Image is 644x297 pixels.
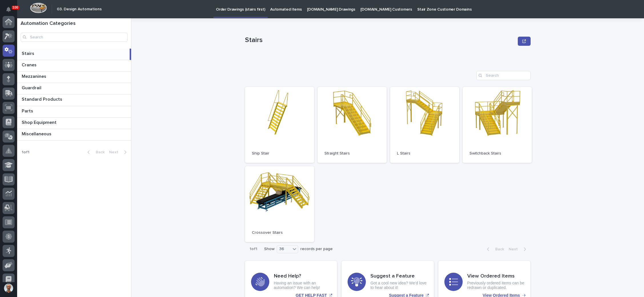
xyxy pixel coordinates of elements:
p: L Stairs [397,151,452,156]
p: Miscellaneous [22,130,53,137]
p: Guardrail [22,84,43,91]
button: Back [482,247,506,252]
p: 1 of 1 [245,242,262,256]
a: Ship Stair [245,87,314,163]
button: users-avatar [3,282,15,294]
a: Switchback Stairs [463,87,532,163]
a: MezzaninesMezzanines [17,72,131,83]
input: Search [476,71,531,80]
input: Search [21,33,128,42]
p: Ship Stair [252,151,307,156]
p: Straight Stairs [324,151,380,156]
button: Next [107,150,131,155]
a: CranesCranes [17,60,131,72]
a: GuardrailGuardrail [17,83,131,94]
p: records per page [300,247,333,252]
p: Crossover Stairs [252,230,307,235]
div: 36 [277,246,291,252]
span: Next [509,247,521,251]
p: Show [264,247,274,252]
p: Mezzanines [22,73,47,79]
button: Next [506,247,531,252]
p: Switchback Stairs [470,151,525,156]
p: Cranes [22,61,38,68]
a: MiscellaneousMiscellaneous [17,129,131,140]
button: Notifications [3,3,15,15]
a: PartsParts [17,106,131,118]
h3: View Ordered Items [467,273,525,280]
button: Back [83,150,107,155]
h2: 03. Design Automations [57,7,102,12]
span: Next [109,150,122,154]
p: 1 of 1 [17,145,34,159]
div: Notifications100 [7,7,15,16]
p: Standard Products [22,96,63,102]
a: L Stairs [390,87,459,163]
p: Got a cool new idea? We'd love to hear about it! [370,281,428,290]
p: Stairs [245,36,516,44]
img: Workspace Logo [30,3,47,13]
p: Having an issue with an automation? We can help! [274,281,331,290]
span: Back [92,150,105,154]
a: Shop EquipmentShop Equipment [17,118,131,129]
p: Parts [22,107,34,114]
p: Previously ordered items can be redrawn or duplicated. [467,281,525,290]
p: Shop Equipment [22,119,58,125]
p: Stairs [22,50,35,56]
a: Standard ProductsStandard Products [17,94,131,106]
p: 100 [13,5,18,9]
span: Back [492,247,504,251]
a: Straight Stairs [318,87,387,163]
h3: Suggest a Feature [370,273,428,280]
a: StairsStairs [17,49,131,60]
h1: Automation Categories [21,21,128,27]
h3: Need Help? [274,273,331,280]
a: Crossover Stairs [245,166,314,242]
